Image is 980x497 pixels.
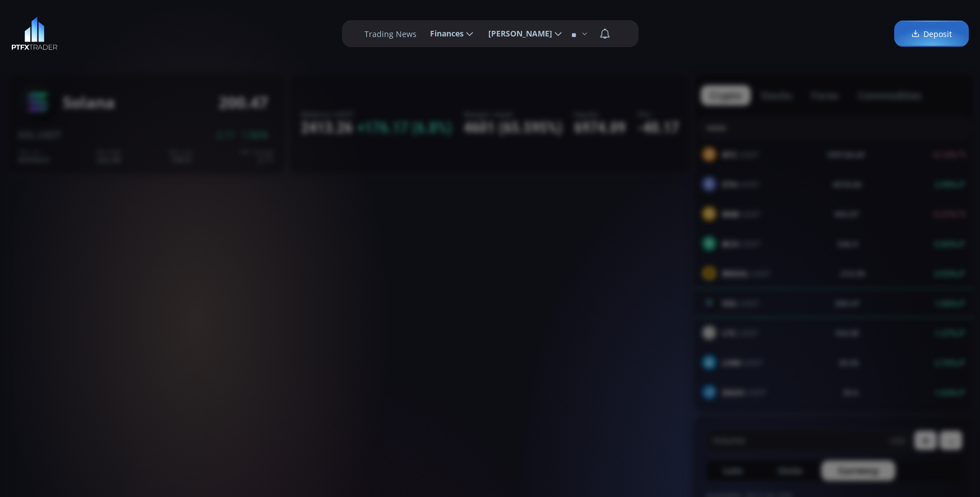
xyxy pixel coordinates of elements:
[364,28,417,40] label: Trading News
[894,21,969,47] a: Deposit
[422,22,464,45] span: Finances
[911,28,952,40] span: Deposit
[480,22,552,45] span: [PERSON_NAME]
[11,17,58,50] img: LOGO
